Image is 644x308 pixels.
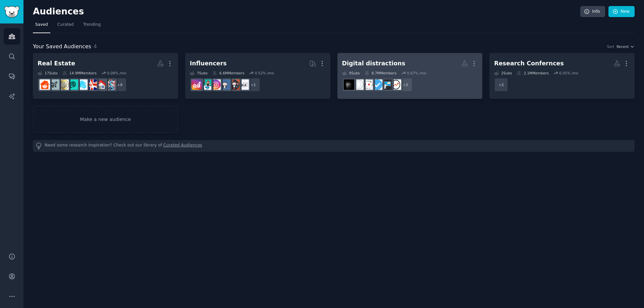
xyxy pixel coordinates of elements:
[33,6,580,17] h2: Audiences
[190,71,208,75] div: 7 Sub s
[489,53,635,99] a: Research Confernces2Subs2.1MMembers0.05% /mo+2
[337,53,483,99] a: Digital distractions9Subs8.7MMembers0.67% /mo+3ProcrastinationismADHDgetdisciplinedproductivitydi...
[398,78,413,92] div: + 3
[58,79,69,90] img: UKPersonalFinance
[344,79,354,90] img: MuditaKompakt
[105,79,116,90] img: MakeMoneyInUK
[255,71,274,75] div: 0.52 % /mo
[57,22,74,28] span: Curated
[77,79,88,90] img: UKpropertygroup
[580,6,605,17] a: Info
[342,71,360,75] div: 9 Sub s
[381,79,392,90] img: ADHD
[238,79,249,90] img: BeautyGuruChatter
[107,71,126,75] div: 0.08 % /mo
[83,22,101,28] span: Trending
[185,53,330,99] a: Influencers7Subs6.6MMembers0.52% /mo+1BeautyGuruChattersocialmediaInstagramInstagramMarketinginfl...
[38,71,58,75] div: 17 Sub s
[353,79,364,90] img: digitalminimalism
[33,106,178,133] a: Make a new audience
[363,79,373,90] img: productivity
[407,71,426,75] div: 0.67 % /mo
[494,59,564,68] div: Research Confernces
[616,44,629,49] span: Recent
[365,71,396,75] div: 8.7M Members
[68,79,78,90] img: PropertyInvestingUK
[87,79,97,90] img: unitedkingdom
[62,71,97,75] div: 14.9M Members
[49,79,59,90] img: ExpatFIRE
[494,71,512,75] div: 2 Sub s
[33,43,91,51] span: Your Saved Audiences
[4,6,19,18] img: GummySearch logo
[342,59,406,68] div: Digital distractions
[616,44,635,49] button: Recent
[391,79,401,90] img: Procrastinationism
[607,44,614,49] div: Sort
[33,140,635,152] div: Need some research inspiration? Check out our library of
[190,59,227,68] div: Influencers
[229,79,239,90] img: socialmedia
[372,79,382,90] img: getdisciplined
[201,79,211,90] img: influencermarketing
[192,79,202,90] img: InstagramGrowthTips
[35,22,48,28] span: Saved
[81,19,103,33] a: Trending
[559,71,578,75] div: 0.05 % /mo
[33,53,178,99] a: Real Estate17Subs14.9MMembers0.08% /mo+9MakeMoneyInUKHousingUKunitedkingdomUKpropertygroupPropert...
[38,59,75,68] div: Real Estate
[220,79,230,90] img: Instagram
[608,6,635,17] a: New
[40,79,50,90] img: RealEstateAdvice
[517,71,548,75] div: 2.1M Members
[246,78,260,92] div: + 1
[494,78,508,92] div: + 2
[96,79,106,90] img: HousingUK
[113,78,127,92] div: + 9
[212,71,244,75] div: 6.6M Members
[33,19,50,33] a: Saved
[210,79,221,90] img: InstagramMarketing
[55,19,76,33] a: Curated
[163,142,202,149] a: Curated Audiences
[94,43,97,50] span: 4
